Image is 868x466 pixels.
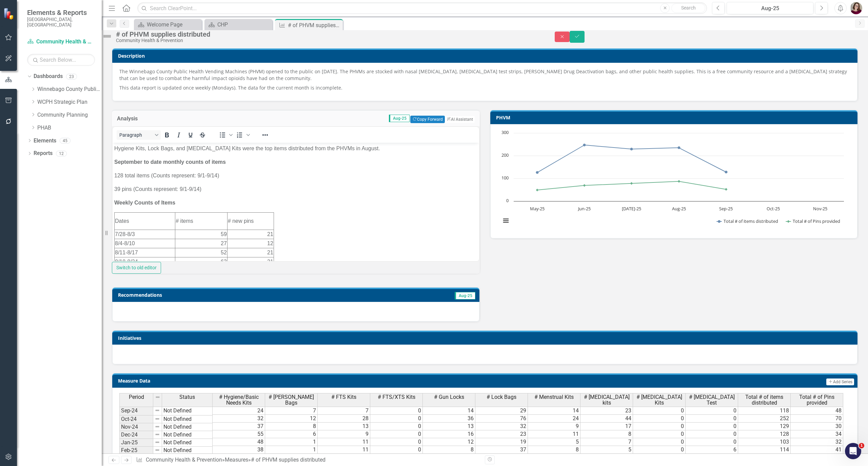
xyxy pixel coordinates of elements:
[113,143,479,261] iframe: Rich Text Area
[117,130,161,140] button: Block Paragraph
[738,446,791,454] td: 114
[117,116,186,122] h3: Analysis
[791,430,843,438] td: 34
[318,430,370,438] td: 9
[633,423,686,430] td: 0
[487,394,516,400] span: # Lock Bags
[119,423,153,431] td: Nov-24
[129,394,144,400] span: Period
[793,218,840,224] text: Total # of Pins provided
[577,206,591,212] text: Jun-25
[423,407,475,415] td: 14
[791,415,843,423] td: 70
[528,438,580,446] td: 5
[580,438,633,446] td: 7
[497,130,847,231] svg: Interactive chart
[37,98,102,106] a: WCPH Strategic Plan
[738,423,791,430] td: 129
[630,148,633,151] path: Jul-25, 229. Total # of items distributed.
[475,423,528,430] td: 32
[633,438,686,446] td: 0
[370,423,423,430] td: 0
[213,423,265,430] td: 37
[534,394,574,400] span: # Menstrual Kits
[27,8,95,17] span: Elements & Reports
[155,447,160,453] img: 8DAGhfEEPCf229AAAAAElFTkSuQmCC
[119,439,153,447] td: Jan-25
[633,446,686,454] td: 0
[267,394,316,406] span: # [PERSON_NAME] Bags
[370,415,423,423] td: 0
[859,443,864,448] span: 1
[115,115,161,124] td: 21
[118,335,854,341] h3: Initiatives
[63,115,115,124] td: 63
[536,171,539,174] path: May-25, 126. Total # of items distributed.
[56,151,67,156] div: 12
[251,457,325,463] div: # of PHVM supplies distributed
[265,415,318,423] td: 12
[119,407,153,415] td: Sep-24
[162,439,213,447] td: Not Defined
[725,171,728,173] path: Sep-25, 128. Total # of items distributed.
[582,394,631,406] span: # [MEDICAL_DATA] kits
[580,446,633,454] td: 5
[136,456,480,464] div: » »
[34,73,63,80] a: Dashboards
[213,446,265,454] td: 38
[622,206,641,212] text: [DATE]-25
[672,206,686,212] text: Aug-25
[501,129,509,135] text: 300
[580,423,633,430] td: 17
[136,20,200,29] a: Welcome Page
[791,407,843,415] td: 48
[791,446,843,454] td: 41
[633,430,686,438] td: 0
[225,457,248,463] a: Measures
[686,446,738,454] td: 6
[155,432,160,437] img: 8DAGhfEEPCf229AAAAAElFTkSuQmCC
[475,438,528,446] td: 19
[423,430,475,438] td: 16
[717,218,778,224] button: Show Total # of items distributed
[118,53,854,58] h3: Description
[739,394,789,406] span: Total # of items distributed
[729,4,811,13] div: Aug-25
[206,20,271,29] a: CHP
[259,130,271,140] button: Reveal or hide additional toolbar items
[634,394,684,406] span: # [MEDICAL_DATA] Kits
[580,430,633,438] td: 8
[738,438,791,446] td: 103
[162,447,213,454] td: Not Defined
[155,394,160,400] img: 8DAGhfEEPCf229AAAAAElFTkSuQmCC
[37,111,102,119] a: Community Planning
[118,292,359,297] h3: Recommendations
[686,438,738,446] td: 0
[686,423,738,430] td: 0
[496,115,854,120] h3: PHVM
[767,206,780,212] text: Oct-25
[445,116,475,123] button: AI Assistant
[786,218,841,224] button: Show Total # of Pins provided
[475,446,528,454] td: 37
[580,407,633,415] td: 23
[331,394,356,400] span: # FTS Kits
[213,430,265,438] td: 55
[528,415,580,423] td: 24
[530,206,545,212] text: May-25
[583,184,586,187] path: Jun-25, 69. Total # of Pins provided.
[370,446,423,454] td: 0
[725,188,728,191] path: Sep-25, 52. Total # of Pins provided.
[738,407,791,415] td: 118
[410,116,445,123] button: Copy Forward
[116,38,541,43] div: Community Health & Prevention
[119,132,153,138] span: Paragraph
[850,2,862,14] img: Sarahjean Schluechtermann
